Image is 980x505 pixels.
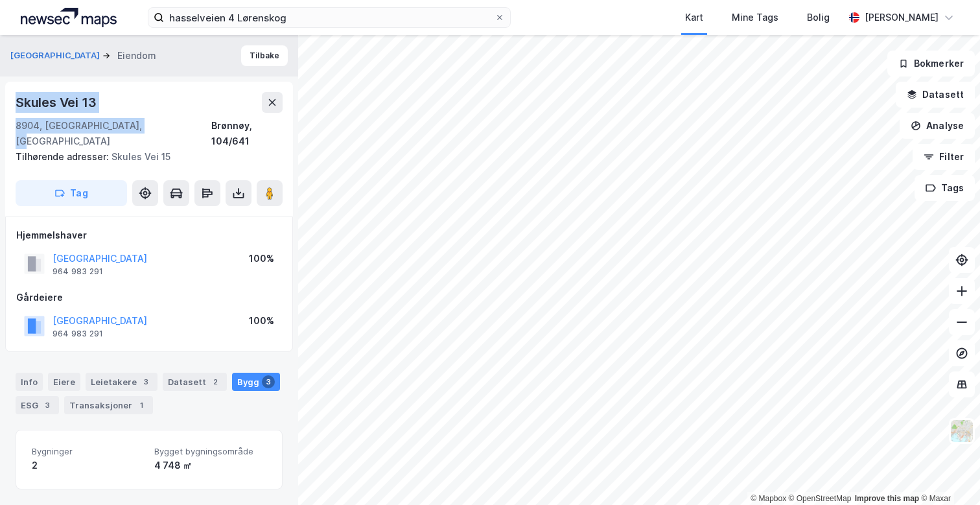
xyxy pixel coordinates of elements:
div: Kart [685,10,703,25]
div: Gårdeiere [16,290,282,305]
div: Brønnøy, 104/641 [211,118,283,149]
div: Mine Tags [732,10,778,25]
button: Tags [915,175,975,201]
div: 3 [41,399,54,412]
div: Skules Vei 15 [16,149,272,165]
div: Info [16,373,43,391]
button: [GEOGRAPHIC_DATA] [10,49,102,62]
div: 3 [262,375,275,388]
div: [PERSON_NAME] [865,10,939,25]
img: Z [950,419,974,443]
div: 4 748 ㎡ [154,458,266,473]
button: Bokmerker [887,51,975,76]
span: Bygninger [32,446,144,457]
div: 3 [139,375,152,388]
div: 2 [209,375,222,388]
a: Improve this map [855,494,919,503]
div: Datasett [163,373,227,391]
div: 2 [32,458,144,473]
div: Bolig [807,10,830,25]
div: ESG [16,396,59,414]
div: Kontrollprogram for chat [915,443,980,505]
div: 964 983 291 [52,329,103,339]
a: OpenStreetMap [789,494,852,503]
button: Tilbake [241,45,288,66]
div: 100% [249,251,274,266]
button: Datasett [896,82,975,108]
button: Analyse [900,113,975,139]
div: Leietakere [86,373,157,391]
span: Tilhørende adresser: [16,151,111,162]
a: Mapbox [751,494,786,503]
div: 1 [135,399,148,412]
input: Søk på adresse, matrikkel, gårdeiere, leietakere eller personer [164,8,495,27]
div: Bygg [232,373,280,391]
div: Transaksjoner [64,396,153,414]
div: Skules Vei 13 [16,92,99,113]
iframe: Chat Widget [915,443,980,505]
div: 964 983 291 [52,266,103,277]
div: Eiendom [117,48,156,64]
div: 8904, [GEOGRAPHIC_DATA], [GEOGRAPHIC_DATA] [16,118,211,149]
img: logo.a4113a55bc3d86da70a041830d287a7e.svg [21,8,117,27]
div: Hjemmelshaver [16,228,282,243]
button: Tag [16,180,127,206]
button: Filter [913,144,975,170]
div: Eiere [48,373,80,391]
div: 100% [249,313,274,329]
span: Bygget bygningsområde [154,446,266,457]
